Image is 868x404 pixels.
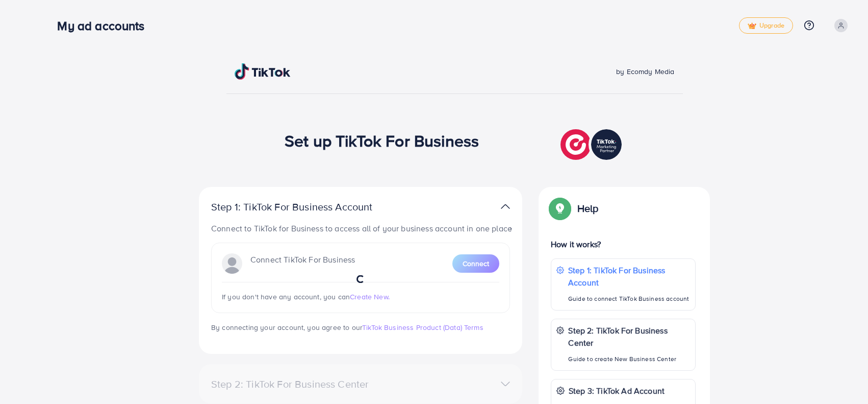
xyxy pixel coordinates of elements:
[616,66,674,77] span: by Ecomdy Media
[211,201,405,213] p: Step 1: TikTok For Business Account
[57,18,152,33] h3: My ad accounts
[748,22,756,30] img: tick
[551,199,569,218] img: Popup guide
[235,63,291,80] img: TikTok
[577,202,599,215] p: Help
[568,293,690,305] p: Guide to connect TikTok Business account
[748,22,784,30] span: Upgrade
[568,264,690,289] p: Step 1: TikTok For Business Account
[560,127,624,162] img: TikTok partner
[501,199,510,214] img: TikTok partner
[568,353,690,365] p: Guide to create New Business Center
[569,385,665,397] p: Step 3: TikTok Ad Account
[285,131,479,150] h1: Set up TikTok For Business
[568,324,690,349] p: Step 2: TikTok For Business Center
[551,238,696,250] p: How it works?
[739,17,793,34] a: tickUpgrade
